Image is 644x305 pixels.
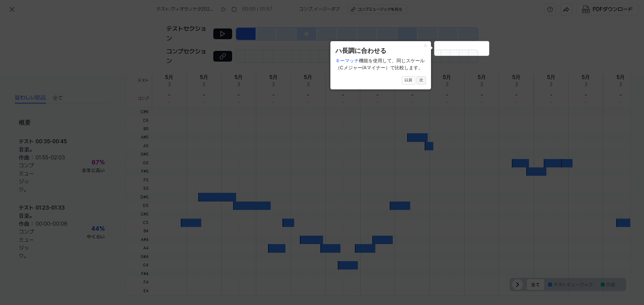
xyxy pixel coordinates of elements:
button: 以前 [402,76,415,84]
font: 以前 [405,78,413,82]
button: 近い [420,41,431,51]
font: 機能を使用して [359,58,392,63]
font: ハ長調に合わせる [335,47,386,54]
font: × [424,43,427,49]
font: キーマッチ [335,58,359,63]
font: 次 [419,78,423,82]
button: 次 [417,76,426,84]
